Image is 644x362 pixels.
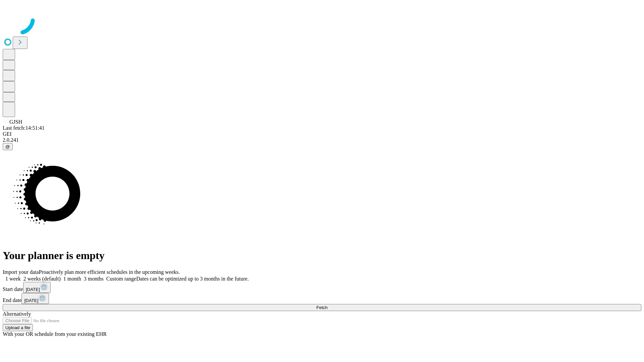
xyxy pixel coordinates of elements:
[3,304,641,311] button: Fetch
[3,131,641,137] div: GEI
[26,287,40,292] span: [DATE]
[3,311,31,317] span: Alternatively
[136,276,249,282] span: Dates can be optimized up to 3 months in the future.
[316,305,327,310] span: Fetch
[3,282,641,293] div: Start date
[3,293,641,304] div: End date
[23,276,61,282] span: 2 weeks (default)
[3,143,13,150] button: @
[3,269,39,275] span: Import your data
[5,144,10,149] span: @
[9,119,22,125] span: GJSH
[3,324,33,331] button: Upload a file
[39,269,180,275] span: Proactively plan more efficient schedules in the upcoming weeks.
[3,249,641,262] h1: Your planner is empty
[3,331,107,337] span: With your OR schedule from your existing EHR
[63,276,81,282] span: 1 month
[3,125,45,131] span: Last fetch: 14:51:41
[23,282,51,293] button: [DATE]
[5,276,21,282] span: 1 week
[84,276,104,282] span: 3 months
[3,137,641,143] div: 2.0.241
[106,276,136,282] span: Custom range
[24,298,38,303] span: [DATE]
[21,293,49,304] button: [DATE]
